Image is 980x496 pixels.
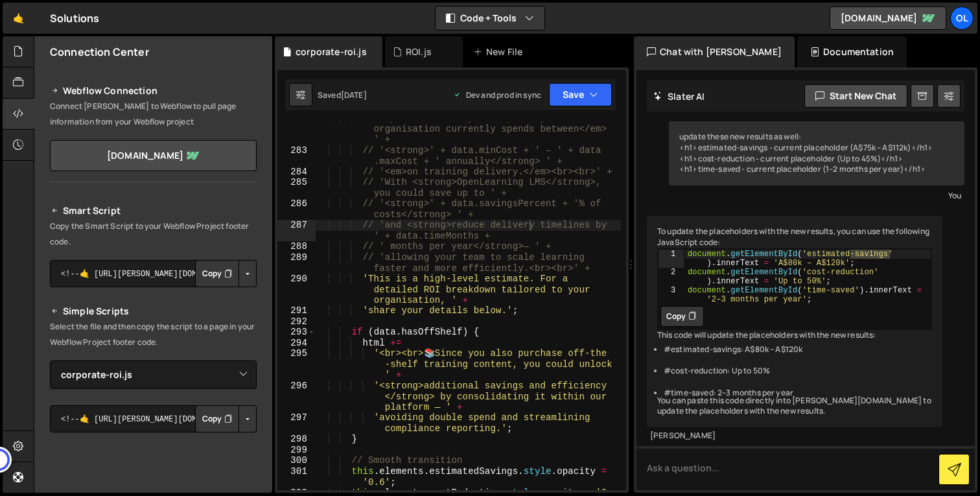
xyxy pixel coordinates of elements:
div: 289 [277,252,316,274]
div: 1 [659,250,684,268]
div: 294 [277,338,316,349]
div: 300 [277,455,316,466]
div: ROI.js [406,45,432,58]
div: Dev and prod in sync [453,89,541,100]
div: Saved [318,89,367,100]
div: 285 [277,177,316,198]
li: #cost-reduction: Up to 50% [664,366,932,377]
div: [PERSON_NAME] [650,431,939,442]
a: OL [950,6,974,30]
a: [DOMAIN_NAME] [50,140,257,171]
div: To update the placeholders with the new results, you can use the following JavaScript code: This ... [647,216,942,427]
div: 293 [277,327,316,338]
div: [DATE] [341,89,367,100]
div: 288 [277,241,316,252]
div: Documentation [797,36,907,67]
button: Code + Tools [436,6,544,30]
h2: Connection Center [50,45,149,59]
div: Button group with nested dropdown [195,405,257,432]
div: 291 [277,305,316,316]
h2: Webflow Connection [50,83,257,99]
div: Solutions [50,10,99,26]
div: 283 [277,145,316,167]
div: 297 [277,412,316,434]
div: 296 [277,381,316,413]
textarea: <!--🤙 [URL][PERSON_NAME][DOMAIN_NAME]> <script>document.addEventListener("DOMContentLoaded", func... [50,260,257,287]
div: 298 [277,434,316,445]
button: Copy [195,260,239,287]
div: 286 [277,198,316,220]
div: Button group with nested dropdown [195,260,257,287]
h2: Simple Scripts [50,303,257,319]
div: New File [473,45,528,58]
h2: Smart Script [50,203,257,218]
p: Connect [PERSON_NAME] to Webflow to pull page information from your Webflow project [50,99,257,130]
div: 292 [277,316,316,327]
a: 🤙 [3,3,34,34]
button: Start new chat [804,84,907,108]
div: update these new results as well: <h1>estimated-savings - current placeholder (A$75k – A$112k)</h... [669,121,964,185]
div: Chat with [PERSON_NAME] [634,36,795,67]
div: 295 [277,348,316,381]
div: 282 [277,113,316,145]
div: 284 [277,167,316,178]
div: 2 [659,268,684,286]
textarea: <!--🤙 [URL][PERSON_NAME][DOMAIN_NAME]> <script>document.addEventListener("DOMContentLoaded", func... [50,405,257,432]
li: #estimated-savings: A$80k – A$120k [664,344,932,355]
p: Select the file and then copy the script to a page in your Webflow Project footer code. [50,319,257,350]
div: 3 [659,286,684,304]
div: 299 [277,445,316,456]
h2: Slater AI [653,90,705,102]
button: Save [549,83,612,106]
a: [DOMAIN_NAME] [830,6,946,30]
button: Copy [195,405,239,432]
div: corporate-roi.js [296,45,367,58]
li: #time-saved: 2–3 months per year [664,388,932,399]
div: 290 [277,274,316,306]
div: You [672,189,961,202]
button: Copy [660,306,704,327]
div: 287 [277,220,316,241]
div: 301 [277,466,316,488]
p: Copy the Smart Script to your Webflow Project footer code. [50,218,257,250]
